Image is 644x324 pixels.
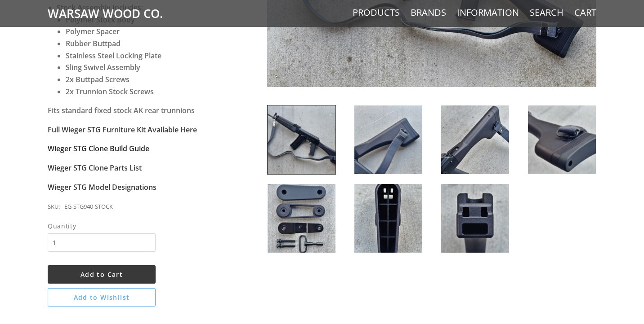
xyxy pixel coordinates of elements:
[48,202,60,212] div: SKU:
[268,105,335,174] img: Wieger STG-940 Reproduction Polymer Stock
[528,105,596,174] img: Wieger STG-940 Reproduction Polymer Stock
[64,202,113,212] div: EG-STG940-STOCK
[48,182,157,192] a: Wieger STG Model Designations
[268,184,335,253] img: Wieger STG-940 Reproduction Polymer Stock
[457,7,519,18] a: Information
[530,7,563,18] a: Search
[48,125,197,135] a: Full Wieger STG Furniture Kit Available Here
[66,26,120,36] strong: Polymer Spacer
[48,233,156,252] input: Quantity
[574,7,596,18] a: Cart
[48,144,149,153] a: Wieger STG Clone Build Guide
[48,265,156,284] button: Add to Cart
[66,62,140,72] strong: Sling Swivel Assembly
[80,270,123,279] span: Add to Cart
[354,105,422,174] img: Wieger STG-940 Reproduction Polymer Stock
[48,105,195,115] strong: Fits standard fixed stock AK rear trunnions
[411,7,446,18] a: Brands
[66,74,130,84] strong: 2x Buttpad Screws
[441,105,509,174] img: Wieger STG-940 Reproduction Polymer Stock
[66,87,154,96] strong: 2x Trunnion Stock Screws
[66,51,161,61] strong: Stainless Steel Locking Plate
[354,184,422,253] img: Wieger STG-940 Reproduction Polymer Stock
[48,288,156,306] button: Add to Wishlist
[48,221,156,231] span: Quantity
[66,39,121,48] strong: Rubber Buttpad
[441,184,509,253] img: Wieger STG-940 Reproduction Polymer Stock
[48,163,142,173] a: Wieger STG Clone Parts List
[353,7,400,18] a: Products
